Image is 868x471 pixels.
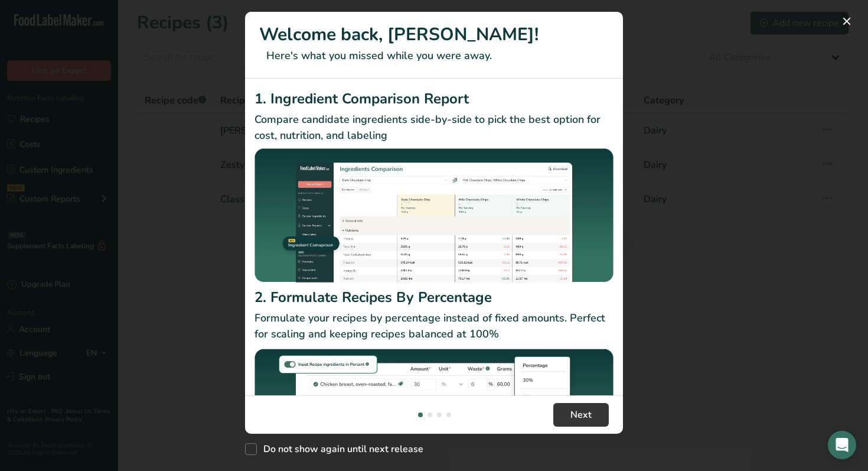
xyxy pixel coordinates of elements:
p: Here's what you missed while you were away. [259,48,609,64]
h1: Welcome back, [PERSON_NAME]! [259,21,609,48]
div: Open Intercom Messenger [828,431,856,459]
h2: 2. Formulate Recipes By Percentage [254,287,614,308]
img: Ingredient Comparison Report [254,148,614,282]
h2: 1. Ingredient Comparison Report [254,88,614,109]
p: Formulate your recipes by percentage instead of fixed amounts. Perfect for scaling and keeping re... [254,310,614,342]
span: Next [570,408,592,422]
span: Do not show again until next release [257,443,423,455]
p: Compare candidate ingredients side-by-side to pick the best option for cost, nutrition, and labeling [254,112,614,144]
button: Next [553,403,609,427]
